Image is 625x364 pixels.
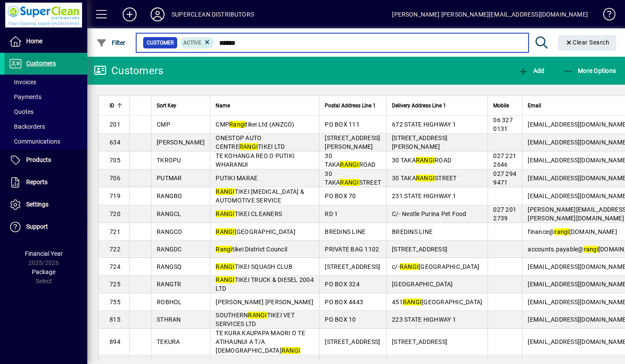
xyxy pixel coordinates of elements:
[157,139,205,146] span: [PERSON_NAME]
[110,246,120,253] span: 722
[239,143,258,150] em: RANGI
[157,210,182,217] span: RANGCL
[26,60,56,67] span: Customers
[392,263,479,270] span: c/- [GEOGRAPHIC_DATA]
[4,149,87,171] a: Products
[94,35,128,51] button: Filter
[183,40,201,46] span: Active
[325,316,356,323] span: PO BOX 10
[216,175,258,182] span: PUTIKI MARAE
[110,192,120,199] span: 719
[216,276,234,283] em: RANGI
[392,7,588,21] div: [PERSON_NAME] [PERSON_NAME][EMAIL_ADDRESS][DOMAIN_NAME]
[32,268,55,275] span: Package
[4,75,87,89] a: Invoices
[116,7,144,22] button: Add
[25,250,63,257] span: Financial Year
[392,157,451,164] span: 30 TAKA ROAD
[392,101,446,110] span: Delivery Address Line 1
[325,338,380,345] span: [STREET_ADDRESS]
[416,157,435,164] em: RANGI
[325,281,360,288] span: PO BOX 324
[216,312,295,327] span: SOUTHERN TIKEI VET SERVICES LTD
[110,263,120,270] span: 724
[157,228,182,235] span: RANGCO
[392,134,447,150] span: [STREET_ADDRESS][PERSON_NAME]
[216,210,282,217] span: TIKEI CLEANERS
[392,338,447,345] span: [STREET_ADDRESS]
[110,101,114,110] span: ID
[493,206,516,222] span: 027 201 2739
[216,101,314,110] div: Name
[325,101,376,110] span: Postal Address Line 1
[325,121,360,128] span: PO BOX 111
[516,63,546,79] button: Add
[4,104,87,119] a: Quotes
[216,228,295,235] span: [GEOGRAPHIC_DATA]
[216,210,234,217] em: RANGI
[528,228,617,235] span: finance@ [DOMAIN_NAME]
[325,246,379,253] span: PRIVATE BAG 1102
[157,157,181,164] span: TKROPU
[144,7,172,22] button: Profile
[216,276,314,292] span: TIKEI TRUCK & DIESEL 2004 LTD
[172,7,254,21] div: SUPERCLEAN DISTRIBUTORS
[493,101,517,110] div: Mobile
[157,316,181,323] span: STHRAN
[9,123,45,130] span: Backorders
[325,170,381,186] span: 30 TAKA STREET
[325,299,363,306] span: PO BOX 4443
[400,263,419,270] em: RANGI
[392,192,456,199] span: 231 STATE HIGHWAY 1
[26,223,48,230] span: Support
[493,152,516,168] span: 027 221 2646
[110,281,120,288] span: 725
[325,192,356,199] span: PO BOX 70
[26,201,48,208] span: Settings
[110,175,120,182] span: 706
[558,35,617,51] button: Clear
[493,101,509,110] span: Mobile
[392,299,482,306] span: 451 [GEOGRAPHIC_DATA]
[157,192,182,199] span: RANGBO
[157,246,182,253] span: RANGDC
[147,38,174,47] span: Customer
[216,121,294,128] span: CMP tikei Ltd (ANZCO)
[110,338,120,345] span: 894
[518,67,544,74] span: Add
[216,101,230,110] span: Name
[110,101,124,110] div: ID
[392,316,456,323] span: 223 STATE HIGHWAY 1
[493,117,513,132] span: 06 327 0131
[392,175,457,182] span: 30 TAKA STREET
[4,194,87,216] a: Settings
[9,108,34,115] span: Quotes
[9,138,60,145] span: Communications
[216,246,287,253] span: tikei District Council
[4,216,87,238] a: Support
[157,263,182,270] span: RANGSQ
[110,228,120,235] span: 721
[157,175,182,182] span: PUTMAR
[325,134,380,150] span: [STREET_ADDRESS][PERSON_NAME]
[9,79,36,86] span: Invoices
[392,210,467,217] span: C/- Nestle Purina Pet Food
[216,134,285,150] span: ONESTOP AUTO CENTRE TIKEI LTD
[392,281,453,288] span: [GEOGRAPHIC_DATA]
[157,299,182,306] span: ROBHOL
[403,299,422,306] em: RANGI
[325,228,365,235] span: BREDINS LINE
[216,188,234,195] em: RANGI
[110,210,120,217] span: 720
[26,179,48,185] span: Reports
[282,347,300,354] em: RANGI
[216,228,234,235] em: RANGI
[110,157,120,164] span: 705
[565,39,610,46] span: Clear Search
[157,101,176,110] span: Sort Key
[9,93,41,100] span: Payments
[216,188,304,204] span: TIKEI [MEDICAL_DATA] & AUTOMOTIVE SERVICE
[4,172,87,193] a: Reports
[584,246,598,253] em: rangi
[416,175,435,182] em: RANGI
